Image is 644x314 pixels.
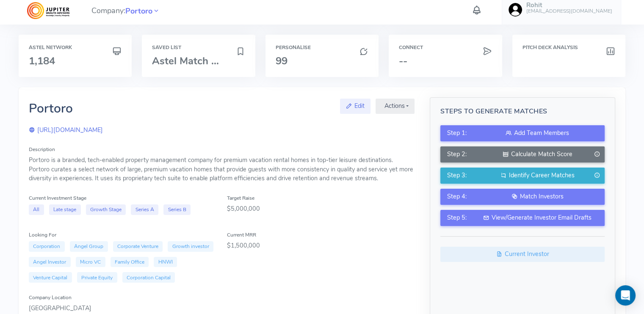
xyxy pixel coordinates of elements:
div: $1,500,000 [227,241,415,251]
span: Step 4: [447,192,467,201]
label: Target Raise [227,194,254,202]
span: All [29,204,44,215]
button: Actions [376,99,415,114]
label: Looking For [29,231,56,239]
span: Growth investor [168,241,213,252]
span: Step 3: [447,171,467,180]
label: Description [29,146,55,153]
span: Corporate Venture [113,241,163,252]
label: Current Investment Stage [29,194,86,202]
h6: Connect [399,45,492,50]
span: Series B [163,204,191,215]
h6: Astel Network [29,45,122,50]
span: Private Equity [77,272,117,283]
h6: Saved List [152,45,245,50]
h6: Pitch Deck Analysis [522,45,615,50]
button: Step 1:Add Team Members [440,125,605,141]
label: Company Location [29,294,72,301]
div: Add Team Members [477,129,598,138]
span: Step 5: [447,213,467,223]
span: -- [399,54,407,68]
div: Portoro is a branded, tech-enabled property management company for premium vacation rental homes ... [29,156,415,183]
span: 1,184 [29,54,55,68]
span: 99 [276,54,287,68]
span: Corporation [29,241,65,252]
h5: Rohit [526,2,612,9]
span: Angel Investor [29,257,71,267]
h6: Personalise [276,45,368,50]
label: Current MRR [227,231,256,239]
h2: Portoro [29,102,73,116]
a: Current Investor [440,247,605,262]
span: HNWI [154,257,177,267]
span: Angel Group [70,241,108,252]
span: Corporation Capital [122,272,175,283]
span: Company: [91,3,160,17]
div: [GEOGRAPHIC_DATA] [29,304,415,313]
div: Match Investors [477,192,598,201]
a: [URL][DOMAIN_NAME] [29,126,103,134]
span: Growth Stage [86,204,126,215]
button: Step 3:Identify Career Matches [440,168,605,184]
div: $5,000,000 [227,204,415,214]
button: Step 2:Calculate Match Score [440,146,605,163]
a: Portoro [125,6,152,16]
img: user-image [509,3,522,17]
span: Micro VC [76,257,105,267]
span: Identify Career Matches [509,171,575,179]
span: Late stage [49,204,81,215]
span: Venture Capital [29,272,72,283]
div: Calculate Match Score [477,150,598,159]
span: Astel Match ... [152,54,219,68]
h6: [EMAIL_ADDRESS][DOMAIN_NAME] [526,8,612,14]
span: Step 1: [447,129,467,138]
span: Step 2: [447,150,467,159]
div: Open Intercom Messenger [615,285,636,306]
button: Step 4:Match Investors [440,189,605,205]
button: Step 5:View/Generate Investor Email Drafts [440,210,605,226]
h5: Steps to Generate Matches [440,108,605,116]
a: Edit [340,99,371,114]
i: Generate only when Match Score is completed [594,171,600,180]
div: View/Generate Investor Email Drafts [477,213,598,223]
span: Series A [131,204,158,215]
span: Family Office [111,257,149,267]
span: Portoro [125,6,152,17]
i: Generate only when Team is added. [594,150,600,159]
